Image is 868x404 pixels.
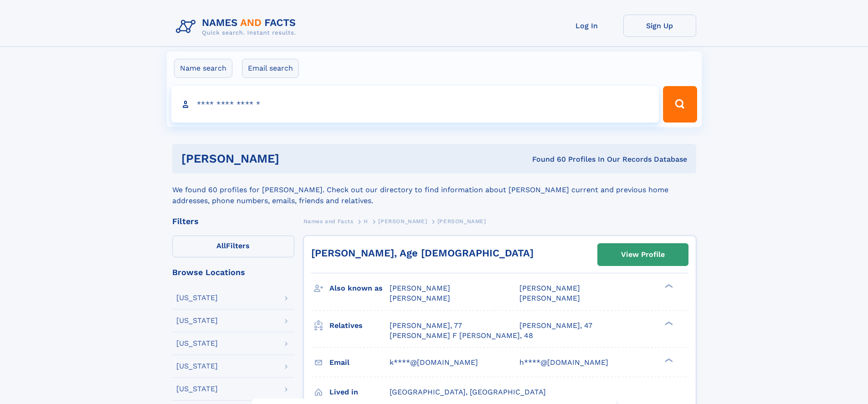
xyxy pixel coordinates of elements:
[623,15,696,37] a: Sign Up
[390,321,462,331] a: [PERSON_NAME], 77
[172,15,303,39] img: Logo Names and Facts
[390,294,450,302] span: [PERSON_NAME]
[437,218,486,225] span: [PERSON_NAME]
[406,154,687,164] div: Found 60 Profiles In Our Records Database
[390,388,546,396] span: [GEOGRAPHIC_DATA], [GEOGRAPHIC_DATA]
[242,59,299,78] label: Email search
[390,331,533,341] a: [PERSON_NAME] F [PERSON_NAME], 48
[329,355,390,370] h3: Email
[303,215,354,227] a: Names and Facts
[378,215,427,227] a: [PERSON_NAME]
[598,244,688,266] a: View Profile
[550,15,623,37] a: Log In
[171,86,659,123] input: search input
[519,284,580,292] span: [PERSON_NAME]
[176,294,218,302] div: [US_STATE]
[172,174,696,206] div: We found 60 profiles for [PERSON_NAME]. Check out our directory to find information about [PERSON...
[172,235,294,257] label: Filters
[329,318,390,333] h3: Relatives
[172,217,294,225] div: Filters
[329,281,390,296] h3: Also known as
[663,86,697,123] button: Search Button
[176,363,218,370] div: [US_STATE]
[174,59,232,78] label: Name search
[663,320,673,326] div: ❯
[621,244,665,265] div: View Profile
[176,317,218,324] div: [US_STATE]
[390,284,450,292] span: [PERSON_NAME]
[364,218,368,225] span: H
[364,215,368,227] a: H
[663,357,673,363] div: ❯
[216,241,226,250] span: All
[329,384,390,400] h3: Lived in
[181,153,406,164] h1: [PERSON_NAME]
[663,283,673,289] div: ❯
[176,340,218,347] div: [US_STATE]
[378,218,427,225] span: [PERSON_NAME]
[519,294,580,302] span: [PERSON_NAME]
[176,385,218,393] div: [US_STATE]
[172,268,294,276] div: Browse Locations
[311,247,534,259] a: [PERSON_NAME], Age [DEMOGRAPHIC_DATA]
[519,321,592,331] a: [PERSON_NAME], 47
